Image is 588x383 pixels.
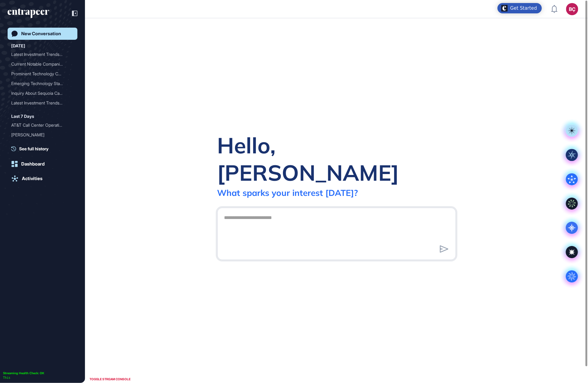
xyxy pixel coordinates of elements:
[22,176,42,181] div: Activities
[498,3,542,13] div: Open Get Started checklist
[11,69,69,79] div: Prominent Technology Comp...
[19,145,49,152] span: See full history
[11,50,69,59] div: Latest Investment Trends ...
[11,50,74,59] div: Latest Investment Trends in Europe: Focus on Emerging Industries and AI-Driven Opportunities
[510,5,537,11] div: Get Started
[11,59,69,69] div: Current Notable Companies...
[11,79,69,88] div: Emerging Technology Start...
[11,88,69,98] div: Inquiry About Sequoia Cap...
[88,375,132,383] div: TOGGLE STREAM CONSOLE
[11,69,74,79] div: Prominent Technology Companies Gaining Attention in Europe
[11,140,69,149] div: [PERSON_NAME]
[11,59,74,69] div: Current Notable Companies in the European Technology Sector
[11,98,74,108] div: Latest Investment Trends in Europe: Focus on Emerging Industries and AI-Driven Opportunities
[11,120,74,130] div: AT&T Call Center Operations Outsourcing Partners and Customer Service Strategy
[8,173,77,185] a: Activities
[217,132,456,186] div: Hello, [PERSON_NAME]
[11,42,25,50] div: [DATE]
[8,9,49,18] div: entrapeer-logo
[217,187,358,198] div: What sparks your interest [DATE]?
[8,158,77,170] a: Dashboard
[501,5,508,12] img: launcher-image-alternative-text
[21,31,61,36] div: New Conversation
[21,161,45,167] div: Dashboard
[11,130,74,140] div: Reese
[11,140,74,149] div: Curie
[11,98,69,108] div: Latest Investment Trends ...
[8,28,77,40] a: New Conversation
[11,88,74,98] div: Inquiry About Sequoia Capital
[11,79,74,88] div: Emerging Technology Startups Gaining Attention
[11,145,77,152] a: See full history
[566,3,578,15] button: BÇ
[11,130,69,140] div: [PERSON_NAME]
[11,113,34,120] div: Last 7 Days
[11,120,69,130] div: AT&T Call Center Operatio...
